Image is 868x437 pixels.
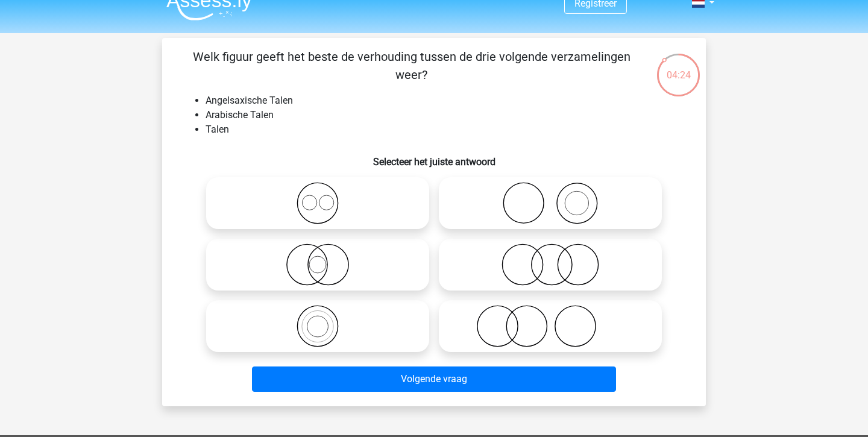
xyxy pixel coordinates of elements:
button: Volgende vraag [252,366,617,392]
li: Arabische Talen [206,108,687,122]
li: Angelsaxische Talen [206,93,687,108]
h6: Selecteer het juiste antwoord [181,146,687,168]
p: Welk figuur geeft het beste de verhouding tussen de drie volgende verzamelingen weer? [181,48,641,84]
div: 04:24 [656,52,701,83]
li: Talen [206,122,687,137]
